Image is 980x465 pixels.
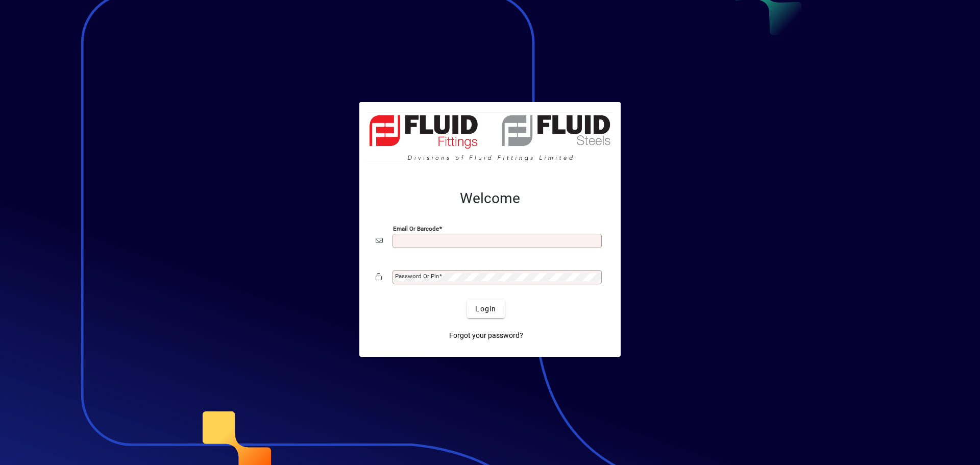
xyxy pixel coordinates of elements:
span: Forgot your password? [449,330,523,341]
span: Login [475,304,496,314]
mat-label: Password or Pin [395,273,439,280]
mat-label: Email or Barcode [393,225,439,232]
h2: Welcome [376,190,604,207]
button: Login [467,300,504,318]
a: Forgot your password? [445,326,527,345]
